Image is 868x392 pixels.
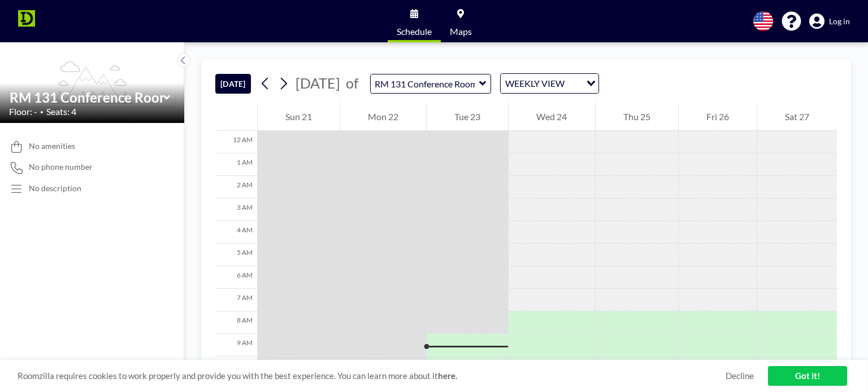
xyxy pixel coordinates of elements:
[346,74,358,92] span: of
[9,106,37,117] span: Floor: -
[215,266,257,289] div: 6 AM
[427,103,508,131] div: Tue 23
[29,183,81,193] div: No description
[501,74,598,93] div: Search for option
[215,131,257,153] div: 12 AM
[18,10,35,33] img: organization-logo
[568,76,580,91] input: Search for option
[215,311,257,334] div: 8 AM
[215,244,257,266] div: 5 AM
[768,366,847,386] a: Got it!
[397,27,432,36] span: Schedule
[215,74,251,94] button: [DATE]
[46,106,76,117] span: Seats: 4
[29,141,75,151] span: No amenities
[371,74,479,93] input: RM 131 Conference Room
[18,371,726,381] span: Roomzilla requires cookies to work properly and provide you with the best experience. You can lea...
[29,162,93,172] span: No phone number
[215,153,257,176] div: 1 AM
[215,356,257,379] div: 10 AM
[596,103,678,131] div: Thu 25
[215,334,257,356] div: 9 AM
[450,27,472,36] span: Maps
[829,16,850,27] span: Log in
[215,289,257,311] div: 7 AM
[809,14,850,29] a: Log in
[340,103,426,131] div: Mon 22
[757,103,837,131] div: Sat 27
[215,221,257,244] div: 4 AM
[40,108,44,116] span: •
[679,103,757,131] div: Fri 26
[215,199,257,221] div: 3 AM
[509,103,594,131] div: Wed 24
[726,371,754,381] a: Decline
[10,89,163,105] input: RM 131 Conference Room
[438,371,457,381] a: here.
[503,76,567,91] span: WEEKLY VIEW
[215,176,257,199] div: 2 AM
[296,74,340,91] span: [DATE]
[258,103,340,131] div: Sun 21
